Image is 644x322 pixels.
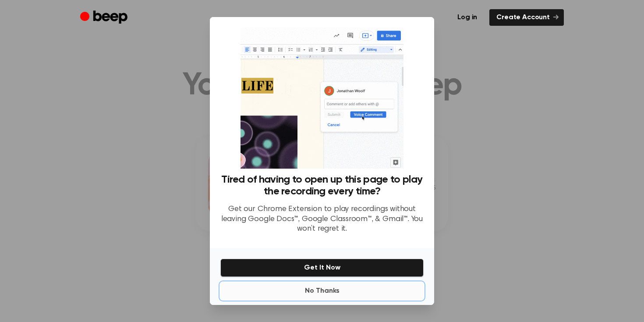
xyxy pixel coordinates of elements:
button: No Thanks [220,282,424,300]
p: Get our Chrome Extension to play recordings without leaving Google Docs™, Google Classroom™, & Gm... [220,204,424,234]
img: Beep extension in action [241,28,403,169]
a: Beep [80,9,130,26]
a: Log in [450,9,484,26]
a: Create Account [489,9,564,26]
button: Get It Now [220,259,424,277]
h3: Tired of having to open up this page to play the recording every time? [220,174,424,197]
